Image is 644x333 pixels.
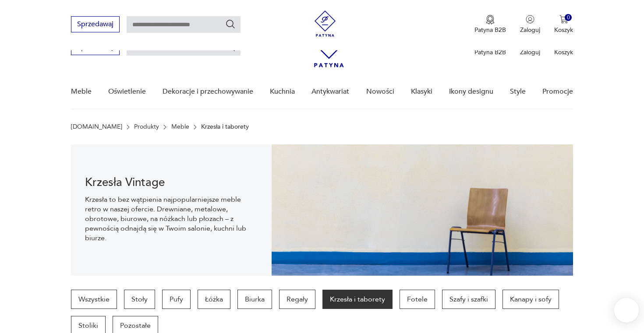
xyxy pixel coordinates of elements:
a: Kanapy i sofy [502,290,559,309]
button: Patyna B2B [474,15,506,34]
p: Krzesła i taborety [201,123,249,130]
a: Oświetlenie [108,75,146,109]
a: Promocje [542,75,573,109]
a: Ikony designu [449,75,493,109]
a: Produkty [134,123,159,130]
p: Patyna B2B [474,26,506,34]
button: Zaloguj [520,15,540,34]
a: Meble [171,123,189,130]
div: 0 [565,14,572,21]
p: Zaloguj [520,26,540,34]
p: Patyna B2B [474,48,506,56]
a: [DOMAIN_NAME] [71,123,122,130]
a: Biurka [237,290,272,309]
a: Nowości [366,75,394,109]
img: Ikona koszyka [559,15,568,24]
a: Ikona medaluPatyna B2B [474,15,506,34]
a: Kuchnia [270,75,295,109]
a: Antykwariat [311,75,349,109]
a: Dekoracje i przechowywanie [163,75,253,109]
button: Sprzedawaj [71,16,120,32]
img: Ikona medalu [486,15,495,25]
p: Zaloguj [520,48,540,56]
a: Pufy [162,290,191,309]
p: Koszyk [554,48,573,56]
p: Krzesła to bez wątpienia najpopularniejsze meble retro w naszej ofercie. Drewniane, metalowe, obr... [85,195,258,243]
button: 0Koszyk [554,15,573,34]
a: Fotele [400,290,435,309]
a: Łóżka [198,290,230,309]
a: Wszystkie [71,290,117,309]
h1: Krzesła Vintage [85,177,258,188]
a: Stoły [124,290,155,309]
iframe: Smartsupp widget button [614,298,639,322]
a: Krzesła i taborety [322,290,393,309]
a: Regały [279,290,315,309]
a: Style [510,75,526,109]
a: Sprzedawaj [71,45,120,51]
img: bc88ca9a7f9d98aff7d4658ec262dcea.jpg [272,144,573,276]
button: Szukaj [225,19,236,29]
img: Patyna - sklep z meblami i dekoracjami vintage [312,11,338,37]
p: Koszyk [554,26,573,34]
a: Szafy i szafki [442,290,495,309]
a: Meble [71,75,92,109]
a: Sprzedawaj [71,22,120,28]
img: Ikonka użytkownika [526,15,534,24]
a: Klasyki [411,75,432,109]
